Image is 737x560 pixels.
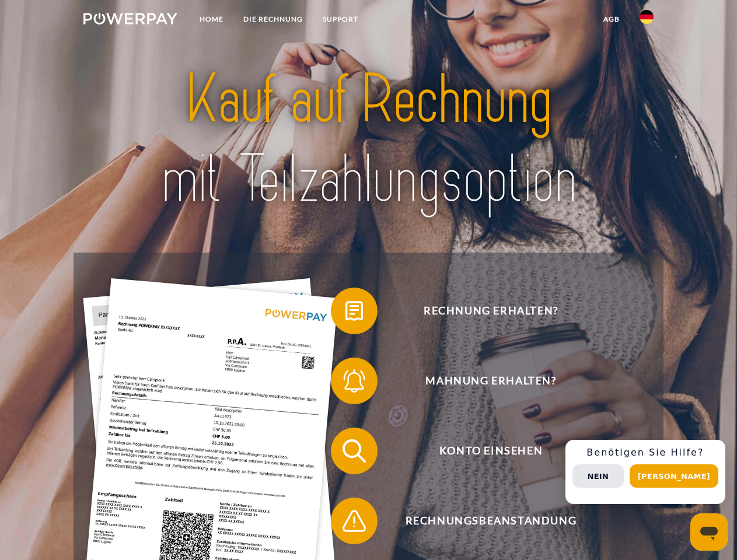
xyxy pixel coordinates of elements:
img: qb_warning.svg [340,506,369,535]
button: Rechnung erhalten? [331,288,634,334]
button: Nein [572,464,624,488]
h3: Benötigen Sie Hilfe? [572,447,718,459]
img: qb_search.svg [340,436,369,466]
img: de [640,10,654,24]
a: SUPPORT [313,9,368,30]
a: Home [190,9,233,30]
img: qb_bell.svg [340,366,369,395]
img: qb_bill.svg [340,296,369,325]
div: Schnellhilfe [565,440,725,504]
a: agb [593,9,630,30]
a: DIE RECHNUNG [233,9,313,30]
span: Mahnung erhalten? [348,358,634,404]
button: Konto einsehen [331,428,634,474]
button: Rechnungsbeanstandung [331,498,634,544]
button: Mahnung erhalten? [331,358,634,404]
img: title-powerpay_de.svg [111,56,626,223]
iframe: Schaltfläche zum Öffnen des Messaging-Fensters [690,513,728,551]
span: Rechnungsbeanstandung [348,498,634,544]
img: logo-powerpay-white.svg [83,13,177,24]
button: [PERSON_NAME] [630,464,718,488]
span: Konto einsehen [348,428,634,474]
span: Rechnung erhalten? [348,288,634,334]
